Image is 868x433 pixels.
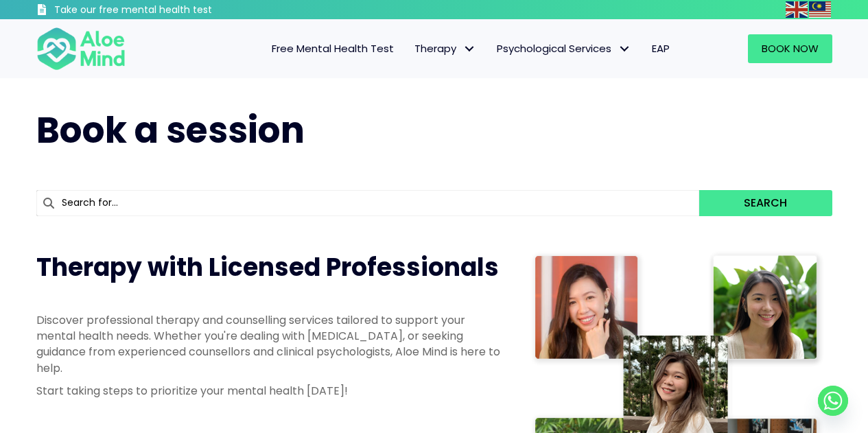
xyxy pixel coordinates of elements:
[818,386,848,416] a: Whatsapp
[404,34,486,63] a: TherapyTherapy: submenu
[786,1,808,18] img: en
[36,105,305,155] span: Book a session
[497,41,631,56] span: Psychological Services
[143,34,680,63] nav: Menu
[36,383,503,399] p: Start taking steps to prioritize your mental health [DATE]!
[615,39,635,59] span: Psychological Services: submenu
[486,34,642,63] a: Psychological ServicesPsychological Services: submenu
[414,41,476,56] span: Therapy
[272,41,394,56] span: Free Mental Health Test
[809,1,831,18] img: ms
[748,34,832,63] a: Book Now
[36,3,285,19] a: Take our free mental health test
[460,39,480,59] span: Therapy: submenu
[261,34,404,63] a: Free Mental Health Test
[36,190,700,216] input: Search for...
[699,190,832,216] button: Search
[54,3,285,17] h3: Take our free mental health test
[36,250,499,285] span: Therapy with Licensed Professionals
[642,34,680,63] a: EAP
[786,1,809,17] a: English
[762,41,819,56] span: Book Now
[36,312,503,376] p: Discover professional therapy and counselling services tailored to support your mental health nee...
[652,41,670,56] span: EAP
[809,1,832,17] a: Malay
[36,26,126,71] img: Aloe mind Logo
